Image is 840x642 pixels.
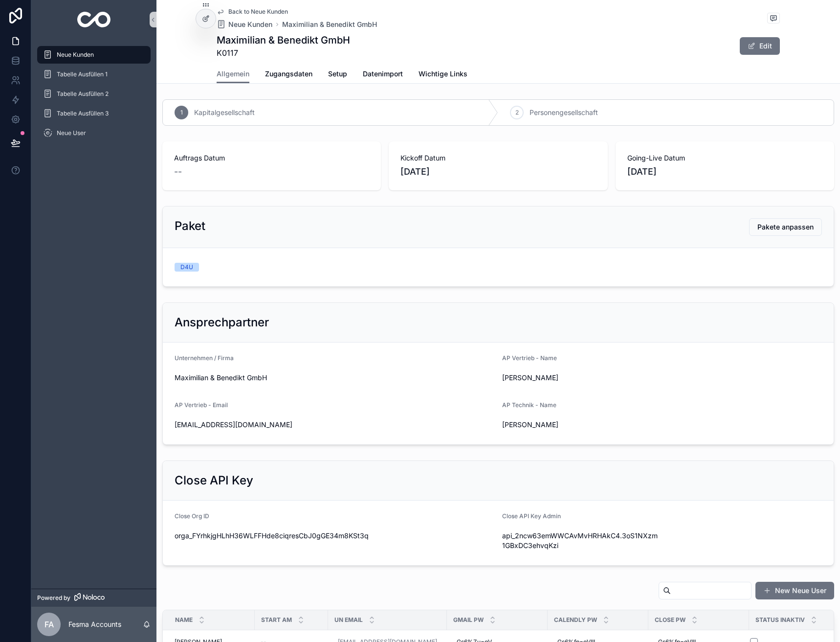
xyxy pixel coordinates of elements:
[175,315,269,330] h2: Ansprechpartner
[217,47,350,59] span: K0117
[194,108,255,117] span: Kapitalgesellschaft
[453,616,484,624] span: Gmail Pw
[755,582,834,599] button: New Neue User
[37,46,151,64] a: Neue Kunden
[31,589,156,607] a: Powered by
[175,401,228,409] span: AP Vertrieb - Email
[502,373,658,383] span: [PERSON_NAME]
[363,65,403,85] a: Datenimport
[37,124,151,142] a: Neue User
[37,85,151,103] a: Tabelle Ausfüllen 2
[180,263,193,272] div: D4U
[31,39,156,155] div: scrollable content
[419,69,467,79] span: Wichtige Links
[57,90,109,98] span: Tabelle Ausfüllen 2
[757,222,814,232] span: Pakete anpassen
[400,153,596,163] span: Kickoff Datum
[265,65,312,85] a: Zugangsdaten
[400,165,596,179] span: [DATE]
[57,51,94,59] span: Neue Kunden
[44,619,54,630] span: FA
[502,512,561,520] span: Close API Key Admin
[627,153,822,163] span: Going-Live Datum
[37,594,70,602] span: Powered by
[265,69,312,79] span: Zugangsdaten
[740,37,780,55] button: Edit
[755,616,805,624] span: Status Inaktiv
[57,70,108,78] span: Tabelle Ausfüllen 1
[217,20,272,29] a: Neue Kunden
[77,12,111,27] img: App logo
[502,354,557,362] span: AP Vertrieb - Name
[37,66,151,83] a: Tabelle Ausfüllen 1
[228,8,288,16] span: Back to Neue Kunden
[217,8,288,16] a: Back to Neue Kunden
[174,165,182,179] span: --
[328,65,347,85] a: Setup
[217,69,249,79] span: Allgemein
[228,20,272,29] span: Neue Kunden
[627,165,822,179] span: [DATE]
[175,512,209,520] span: Close Org ID
[217,33,350,47] h1: Maximilian & Benedikt GmbH
[180,109,183,116] span: 1
[334,616,363,624] span: UN Email
[57,129,86,137] span: Neue User
[68,619,121,629] p: Fesma Accounts
[175,218,205,234] h2: Paket
[175,473,253,488] h2: Close API Key
[419,65,467,85] a: Wichtige Links
[174,153,369,163] span: Auftrags Datum
[328,69,347,79] span: Setup
[502,420,658,430] span: [PERSON_NAME]
[217,65,249,84] a: Allgemein
[515,109,519,116] span: 2
[502,401,556,409] span: AP Technik - Name
[57,110,109,117] span: Tabelle Ausfüllen 3
[554,616,597,624] span: Calendly Pw
[175,373,494,383] span: Maximilian & Benedikt GmbH
[261,616,292,624] span: Start am
[363,69,403,79] span: Datenimport
[175,420,494,430] span: [EMAIL_ADDRESS][DOMAIN_NAME]
[655,616,685,624] span: Close Pw
[175,531,494,541] span: orga_FYrhkjgHLhH36WLFFHde8ciqresCbJ0gGE34m8KSt3q
[530,108,598,117] span: Personengesellschaft
[502,531,658,550] span: api_2ncw63emWWCAvMvHRHAkC4.3oS1NXzm1GBxDC3ehvqKzi
[749,218,822,236] button: Pakete anpassen
[175,616,193,624] span: Name
[37,105,151,122] a: Tabelle Ausfüllen 3
[175,354,234,362] span: Unternehmen / Firma
[282,20,377,29] a: Maximilian & Benedikt GmbH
